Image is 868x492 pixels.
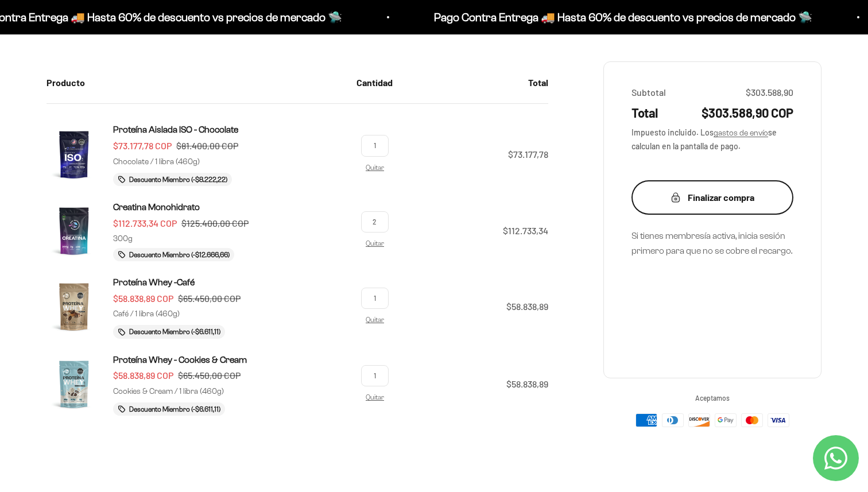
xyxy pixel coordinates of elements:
[113,291,173,306] sale-price: $58.838,89 COP
[113,402,225,416] li: Descuento Miembro (-$6.611,11)
[113,156,200,168] p: Chocolate / 1 libra (460g)
[714,129,768,137] a: gastos de envío
[366,393,384,401] a: Eliminar Proteína Whey - Cookies &amp; Cream - Cookies &amp; Cream / 1 libra (460g)
[402,104,548,200] td: $73.177,78
[361,135,389,156] input: Cambiar cantidad
[361,288,389,309] input: Cambiar cantidad
[113,200,249,215] a: Creatina Monohidrato
[113,308,180,320] p: Café / 1 libra (460g)
[46,61,347,104] th: Producto
[746,85,793,100] span: $303.588,90
[631,85,666,100] span: Subtotal
[432,8,811,26] p: Pago Contra Entrega 🚚 Hasta 60% de descuento vs precios de mercado 🛸
[402,275,548,352] td: $58.838,89
[113,138,172,153] sale-price: $73.177,78 COP
[631,277,793,355] iframe: Social Login Buttons
[631,228,793,258] p: Si tienes membresía activa, inicia sesión primero para que no se cobre el recargo.
[113,352,247,367] a: Proteína Whey - Cookies & Cream
[631,180,793,215] button: Finalizar compra
[113,368,173,383] sale-price: $58.838,89 COP
[603,392,821,404] span: Aceptamos
[178,368,241,383] compare-at-price: $65.450,00 COP
[366,316,384,323] a: Eliminar Proteína Whey -Café - Café / 1 libra (460g)
[702,104,793,122] span: $303.588,90 COP
[46,357,102,412] img: Proteína Whey - Cookies & Cream
[402,352,548,435] td: $58.838,89
[113,275,241,290] a: Proteína Whey -Café
[631,126,793,153] span: Impuesto incluido. Los se calculan en la pantalla de pago.
[46,203,102,258] img: Creatina Monohidrato
[46,279,102,334] img: Proteína Whey -Café
[113,125,238,134] span: Proteína Aislada ISO - Chocolate
[366,164,384,171] a: Eliminar Proteína Aislada ISO - Chocolate - Chocolate / 1 libra (460g)
[46,127,102,182] img: Proteína Aislada ISO - Chocolate
[113,325,225,338] li: Descuento Miembro (-$6.611,11)
[178,291,241,306] compare-at-price: $65.450,00 COP
[113,248,234,261] li: Descuento Miembro (-$12.666,66)
[347,61,402,104] th: Cantidad
[402,200,548,275] td: $112.733,34
[113,385,224,398] p: Cookies & Cream / 1 libra (460g)
[113,202,200,212] span: Creatina Monohidrato
[113,173,232,186] li: Descuento Miembro (-$8.222,22)
[113,216,177,231] sale-price: $112.733,34 COP
[654,190,770,205] div: Finalizar compra
[113,233,133,245] p: 300g
[113,277,195,287] span: Proteína Whey -Café
[361,211,389,233] input: Cambiar cantidad
[113,122,238,137] a: Proteína Aislada ISO - Chocolate
[402,61,548,104] th: Total
[631,104,658,122] span: Total
[176,138,238,153] compare-at-price: $81.400,00 COP
[366,239,384,247] a: Eliminar Creatina Monohidrato - 300g
[113,355,247,365] span: Proteína Whey - Cookies & Cream
[361,365,389,386] input: Cambiar cantidad
[181,216,249,231] compare-at-price: $125.400,00 COP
